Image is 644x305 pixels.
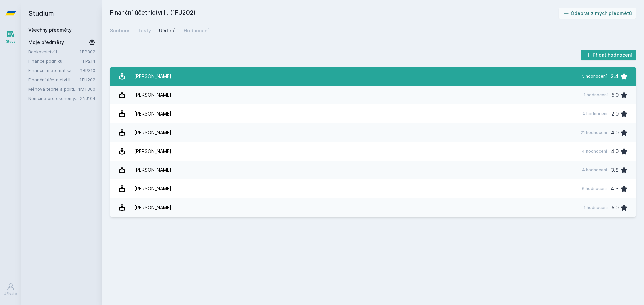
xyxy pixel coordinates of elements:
[582,149,607,154] div: 4 hodnocení
[28,39,64,46] span: Moje předměty
[159,24,176,37] a: Učitelé
[4,291,18,296] div: Uživatel
[6,39,16,44] div: Study
[134,70,171,83] div: [PERSON_NAME]
[110,27,129,34] div: Soubory
[110,104,636,123] a: [PERSON_NAME] 4 hodnocení 2.0
[611,163,619,177] div: 3.8
[582,111,607,117] div: 4 hodnocení
[110,179,636,198] a: [PERSON_NAME] 6 hodnocení 4.3
[134,88,171,102] div: [PERSON_NAME]
[582,167,607,173] div: 4 hodnocení
[1,27,20,47] a: Study
[611,70,619,83] div: 2.4
[582,74,607,79] div: 5 hodnocení
[611,182,619,196] div: 4.3
[184,27,209,34] div: Hodnocení
[28,48,80,55] a: Bankovnictví I.
[28,95,80,102] a: Němčina pro ekonomy - mírně pokročilá úroveň 2 (A2)
[81,58,95,64] a: 1FP214
[134,163,171,177] div: [PERSON_NAME]
[110,161,636,179] a: [PERSON_NAME] 4 hodnocení 3.8
[28,67,80,74] a: Finanční matematika
[559,8,636,19] button: Odebrat z mých předmětů
[110,142,636,161] a: [PERSON_NAME] 4 hodnocení 4.0
[159,27,176,34] div: Učitelé
[134,145,171,158] div: [PERSON_NAME]
[110,8,559,19] h2: Finanční účetnictví II. (1FU202)
[80,96,95,101] a: 2NJ104
[110,67,636,86] a: [PERSON_NAME] 5 hodnocení 2.4
[612,88,619,102] div: 5.0
[110,198,636,217] a: [PERSON_NAME] 1 hodnocení 5.0
[28,86,78,92] a: Měnová teorie a politika
[612,201,619,214] div: 5.0
[184,24,209,37] a: Hodnocení
[138,24,151,37] a: Testy
[110,86,636,104] a: [PERSON_NAME] 1 hodnocení 5.0
[134,107,171,121] div: [PERSON_NAME]
[28,27,72,33] a: Všechny předměty
[138,27,151,34] div: Testy
[80,77,95,82] a: 1FU202
[110,123,636,142] a: [PERSON_NAME] 21 hodnocení 4.0
[581,50,636,60] button: Přidat hodnocení
[584,92,608,98] div: 1 hodnocení
[611,126,619,139] div: 4.0
[581,130,607,135] div: 21 hodnocení
[1,279,20,300] a: Uživatel
[584,205,608,210] div: 1 hodnocení
[28,76,80,83] a: Finanční účetnictví II.
[78,86,95,92] a: 1MT300
[611,107,619,121] div: 2.0
[80,49,95,54] a: 1BP302
[28,58,81,64] a: Finance podniku
[582,186,607,192] div: 6 hodnocení
[134,182,171,196] div: [PERSON_NAME]
[110,24,129,37] a: Soubory
[134,126,171,139] div: [PERSON_NAME]
[80,68,95,73] a: 1BP310
[611,145,619,158] div: 4.0
[134,201,171,214] div: [PERSON_NAME]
